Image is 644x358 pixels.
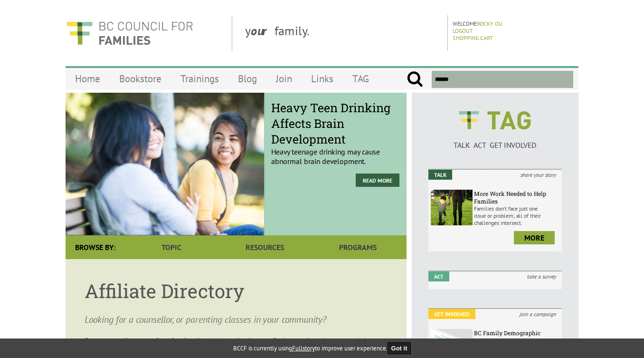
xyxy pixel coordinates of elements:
[66,235,125,259] div: Browse By:
[110,68,171,90] a: Bookstore
[452,102,538,138] img: BCCF's TAG Logo
[251,23,275,39] strong: our
[271,100,399,147] span: Heavy Teen Drinking Affects Brain Development
[474,205,559,226] p: Families don’t face just one issue or problem; all of their challenges intersect.
[85,336,388,355] p: Browse our directory of professionals and organizations to find parenting classes, workshops and ...
[514,309,562,319] i: join a campaign
[428,271,449,281] em: Act
[514,231,555,244] a: more
[388,342,411,354] button: Got it
[171,68,228,90] a: Trainings
[521,271,562,281] i: take a survey
[292,344,315,352] a: Fullstory
[453,20,576,27] p: Welcome
[428,140,562,150] p: TALK ACT GET INVOLVED
[428,131,562,150] a: TALK ACT GET INVOLVED
[228,68,266,90] a: Blog
[266,68,302,90] a: Join
[85,278,388,303] h1: Affiliate Directory
[453,27,473,34] a: Logout
[515,170,562,180] i: share your story
[125,235,218,259] a: Topic
[356,174,399,187] a: Read More
[85,313,388,326] p: Looking for a counsellor, or parenting classes in your community?
[474,190,559,205] h6: More Work Needed to Help Families
[218,235,311,259] a: Resources
[428,170,452,180] em: Talk
[428,309,475,319] em: Get Involved
[477,20,502,27] a: Rocky Ou
[312,235,405,259] a: Programs
[66,15,194,51] img: BC Council for FAMILIES
[66,68,110,90] a: Home
[407,71,423,88] input: Submit
[343,68,379,90] a: TAG
[474,329,559,344] h6: BC Family Demographic Infographics
[237,15,448,51] div: y family.
[302,68,343,90] a: Links
[453,34,493,41] a: Shopping Cart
